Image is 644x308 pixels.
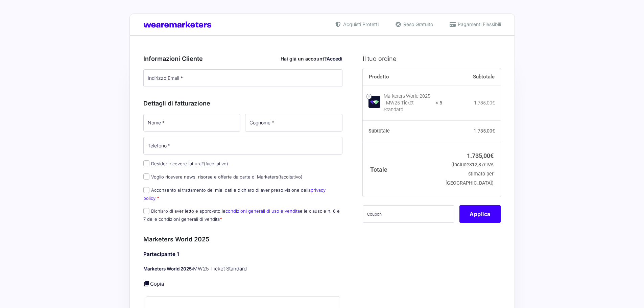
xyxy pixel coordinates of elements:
small: (include IVA stimato per [GEOGRAPHIC_DATA]) [446,162,494,186]
div: Marketers World 2025 - MW25 Ticket Standard [384,93,431,113]
h3: Informazioni Cliente [143,54,343,63]
span: Acquisti Protetti [341,21,379,28]
span: Pagamenti Flessibili [456,21,501,28]
a: Copia i dettagli dell'acquirente [143,280,150,287]
input: Desideri ricevere fattura?(facoltativo) [143,160,149,166]
th: Subtotale [363,121,442,142]
div: Hai già un account? [281,55,342,62]
button: Applica [459,205,501,223]
th: Subtotale [442,68,501,86]
span: € [492,128,495,134]
a: Accedi [327,56,342,62]
th: Totale [363,142,442,196]
input: Dichiaro di aver letto e approvato lecondizioni generali di uso e venditae le clausole n. 6 e 7 d... [143,208,149,214]
input: Acconsento al trattamento dei miei dati e dichiaro di aver preso visione dellaprivacy policy [143,187,149,193]
label: Dichiaro di aver letto e approvato le e le clausole n. 6 e 7 delle condizioni generali di vendita [143,208,340,221]
h3: Dettagli di fatturazione [143,99,343,108]
h3: Il tuo ordine [363,54,501,63]
a: Copia [150,281,164,287]
bdi: 1.735,00 [474,128,495,134]
label: Desideri ricevere fattura? [143,161,228,166]
span: € [492,100,495,105]
input: Nome * [143,114,241,132]
th: Prodotto [363,68,442,86]
strong: Marketers World 2025: [143,266,193,271]
strong: × 5 [435,100,442,106]
span: (facoltativo) [278,174,303,180]
p: MW25 Ticket Standard [143,265,343,273]
label: Voglio ricevere news, risorse e offerte da parte di Marketers [143,174,303,180]
input: Indirizzo Email * [143,69,343,87]
h4: Partecipante 1 [143,251,343,258]
h3: Marketers World 2025 [143,235,343,244]
span: € [484,162,486,168]
span: 312,87 [469,162,486,168]
input: Coupon [363,205,454,223]
span: Reso Gratuito [402,21,433,28]
input: Voglio ricevere news, risorse e offerte da parte di Marketers(facoltativo) [143,173,149,180]
a: privacy policy [143,187,326,200]
input: Telefono * [143,137,343,155]
img: Marketers World 2025 - MW25 Ticket Standard [368,96,380,108]
input: Cognome * [245,114,342,132]
span: (facoltativo) [204,161,228,166]
a: condizioni generali di uso e vendita [225,208,300,214]
bdi: 1.735,00 [474,100,495,105]
bdi: 1.735,00 [467,152,494,159]
label: Acconsento al trattamento dei miei dati e dichiaro di aver preso visione della [143,187,326,200]
span: € [490,152,494,159]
